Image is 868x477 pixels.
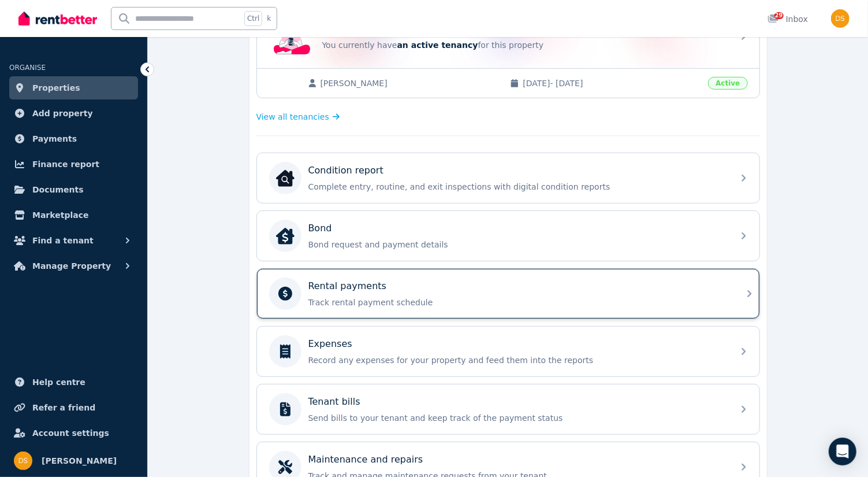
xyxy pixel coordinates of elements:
[32,183,84,197] span: Documents
[9,229,138,252] button: Find a tenant
[32,208,88,222] span: Marketplace
[267,14,271,23] span: k
[9,204,138,227] a: Marketplace
[308,221,332,235] p: Bond
[308,412,727,424] p: Send bills to your tenant and keep track of the payment status
[9,421,138,445] a: Account settings
[32,401,95,415] span: Refer a friend
[774,12,784,19] span: 29
[14,452,32,470] img: Donna Stone
[257,211,759,261] a: BondBondBond request and payment details
[32,132,77,146] span: Payments
[321,77,499,89] span: [PERSON_NAME]
[308,337,352,351] p: Expenses
[9,178,138,201] a: Documents
[829,438,856,465] div: Open Intercom Messenger
[32,375,85,389] span: Help centre
[831,9,850,28] img: Donna Stone
[9,254,138,278] button: Manage Property
[32,426,109,440] span: Account settings
[276,227,295,245] img: Bond
[308,354,727,366] p: Record any expenses for your property and feed them into the reports
[768,13,808,25] div: Inbox
[32,157,99,171] span: Finance report
[308,181,727,193] p: Complete entry, routine, and exit inspections with digital condition reports
[257,153,759,203] a: Condition reportCondition reportComplete entry, routine, and exit inspections with digital condit...
[308,239,727,250] p: Bond request and payment details
[244,11,262,26] span: Ctrl
[9,76,138,99] a: Properties
[257,384,759,434] a: Tenant billsSend bills to your tenant and keep track of the payment status
[256,111,329,123] span: View all tenancies
[308,279,387,293] p: Rental payments
[32,234,94,247] span: Find a tenant
[18,10,97,27] img: RentBetter
[256,111,340,123] a: View all tenancies
[9,64,46,72] span: ORGANISE
[308,164,383,178] p: Condition report
[397,40,478,50] span: an active tenancy
[308,395,360,409] p: Tenant bills
[9,396,138,419] a: Refer a friend
[308,453,423,467] p: Maintenance and repairs
[276,169,295,187] img: Condition report
[322,39,727,51] p: You currently have for this property
[9,127,138,150] a: Payments
[9,102,138,125] a: Add property
[708,77,747,90] span: Active
[257,269,759,319] a: Rental paymentsTrack rental payment schedule
[523,77,701,89] span: [DATE] - [DATE]
[9,371,138,394] a: Help centre
[32,106,93,120] span: Add property
[32,81,80,95] span: Properties
[9,153,138,176] a: Finance report
[308,297,727,308] p: Track rental payment schedule
[257,327,759,376] a: ExpensesRecord any expenses for your property and feed them into the reports
[42,454,117,468] span: [PERSON_NAME]
[32,259,111,273] span: Manage Property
